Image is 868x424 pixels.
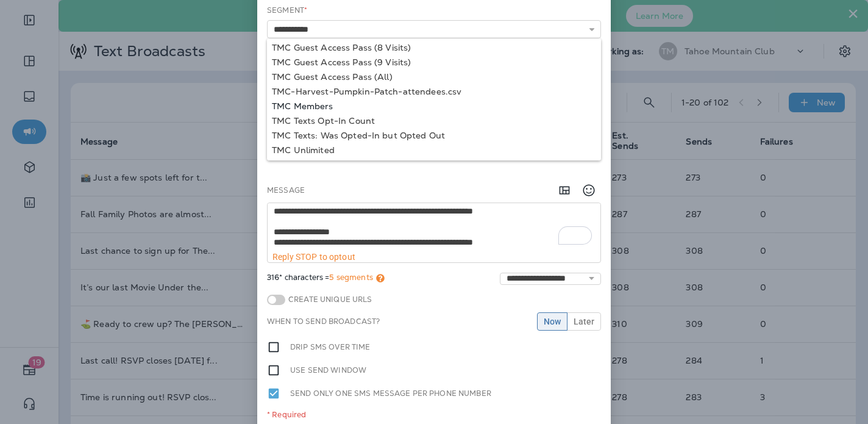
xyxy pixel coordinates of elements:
[552,178,577,203] button: Add in a premade template
[268,203,600,252] textarea: To enrich screen reader interactions, please activate Accessibility in Grammarly extension settings
[574,317,594,326] span: Later
[290,364,366,377] label: Use send window
[577,178,601,203] button: Select an emoji
[272,72,596,82] div: TMC Guest Access Pass (All)
[267,410,601,420] div: * Required
[272,43,596,52] div: TMC Guest Access Pass (8 Visits)
[272,87,596,96] div: TMC-Harvest-Pumpkin-Patch-attendees.csv
[329,272,372,282] span: 5 segments
[272,145,596,155] div: TMC Unlimited
[272,252,355,262] span: Reply STOP to optout
[567,312,601,331] button: Later
[272,116,596,126] div: TMC Texts Opt-In Count
[544,317,561,326] span: Now
[267,317,380,326] label: When to send broadcast?
[267,5,307,15] label: Segment
[272,131,596,140] div: TMC Texts: Was Opted-In but Opted Out
[290,340,371,354] label: Drip SMS over time
[272,101,596,111] div: TMC Members
[285,295,372,304] label: Create Unique URLs
[290,387,491,400] label: Send only one SMS message per phone number
[267,273,385,285] span: 316* characters =
[267,185,305,195] label: Message
[537,312,567,331] button: Now
[272,57,596,67] div: TMC Guest Access Pass (9 Visits)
